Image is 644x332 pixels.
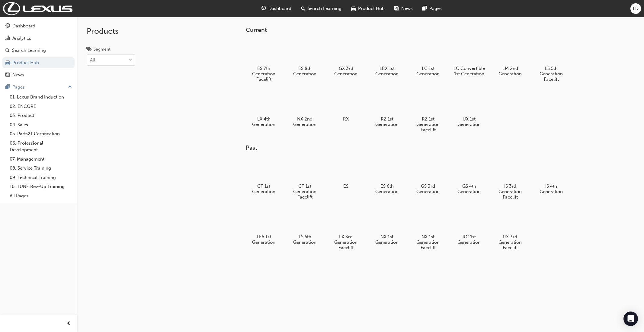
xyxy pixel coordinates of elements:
a: LM 2nd Generation [492,38,528,79]
span: guage-icon [261,5,266,12]
h5: RX [330,116,362,122]
h5: LC 1st Generation [412,66,444,77]
span: Pages [429,5,442,12]
span: down-icon [128,56,133,64]
a: 08. Service Training [7,164,75,173]
a: CT 1st Generation Facelift [287,156,323,202]
h2: Products [87,27,135,36]
a: 06. Professional Development [7,139,75,155]
a: ES 6th Generation [369,156,405,197]
a: UX 1st Generation [451,89,487,129]
a: News [2,69,75,80]
h5: UX 1st Generation [453,116,485,127]
a: ES 8th Generation [287,38,323,79]
a: ES [328,156,364,191]
a: LC 1st Generation [410,38,446,79]
h5: CT 1st Generation Facelift [289,183,321,200]
a: pages-iconPages [418,2,447,15]
h5: ES [330,183,362,189]
div: Analytics [12,35,31,42]
a: Dashboard [2,20,75,32]
span: tags-icon [87,47,91,52]
h5: LX 4th Generation [248,116,280,127]
a: RZ 1st Generation [369,89,405,129]
h5: LS 5th Generation Facelift [535,66,567,82]
span: pages-icon [5,85,10,90]
h5: NX 1st Generation [371,234,403,245]
img: Trak [3,2,72,15]
a: car-iconProduct Hub [346,2,389,15]
h5: IS 4th Generation [535,183,567,194]
h5: LFA 1st Generation [248,234,280,245]
a: 07. Management [7,155,75,164]
h5: RX 3rd Generation Facelift [494,234,526,250]
span: car-icon [351,5,356,12]
span: Dashboard [268,5,291,12]
h5: GX 3rd Generation [330,66,362,77]
h5: RZ 1st Generation [371,116,403,127]
a: IS 3rd Generation Facelift [492,156,528,202]
h3: Current [246,27,589,33]
a: LX 4th Generation [246,89,282,129]
div: Pages [12,84,25,91]
span: LD [633,5,639,12]
h5: LM 2nd Generation [494,66,526,77]
div: Open Intercom Messenger [623,312,638,326]
a: news-iconNews [389,2,418,15]
a: guage-iconDashboard [257,2,296,15]
h5: ES 8th Generation [289,66,321,77]
h3: Past [246,144,589,151]
a: 10. TUNE Rev-Up Training [7,182,75,191]
a: GS 4th Generation [451,156,487,197]
span: guage-icon [5,23,10,29]
a: RZ 1st Generation Facelift [410,89,446,135]
span: search-icon [5,48,10,53]
button: Pages [2,82,75,93]
h5: IS 3rd Generation Facelift [494,183,526,200]
a: 05. Parts21 Certification [7,129,75,139]
span: News [401,5,413,12]
span: pages-icon [422,5,427,12]
span: news-icon [5,72,10,78]
span: up-icon [68,83,72,91]
a: LBX 1st Generation [369,38,405,79]
span: car-icon [5,60,10,66]
h5: RC 1st Generation [453,234,485,245]
button: LD [630,3,641,14]
div: Search Learning [12,47,46,54]
a: LC Convertible 1st Generation [451,38,487,79]
a: ES 7th Generation Facelift [246,38,282,84]
h5: GS 3rd Generation [412,183,444,194]
span: chart-icon [5,36,10,41]
div: News [12,71,24,78]
h5: LS 5th Generation [289,234,321,245]
span: Product Hub [358,5,385,12]
a: CT 1st Generation [246,156,282,197]
div: Segment [94,46,111,52]
a: RX [328,89,364,124]
a: Search Learning [2,45,75,56]
a: Analytics [2,33,75,44]
h5: LC Convertible 1st Generation [453,66,485,77]
span: news-icon [394,5,399,12]
a: 04. Sales [7,120,75,130]
h5: LBX 1st Generation [371,66,403,77]
span: Search Learning [308,5,341,12]
a: RX 3rd Generation Facelift [492,207,528,253]
a: RC 1st Generation [451,207,487,247]
a: 02. ENCORE [7,102,75,111]
a: LS 5th Generation Facelift [533,38,569,84]
span: prev-icon [66,320,71,327]
a: 09. Technical Training [7,173,75,182]
h5: GS 4th Generation [453,183,485,194]
a: NX 1st Generation Facelift [410,207,446,253]
a: All Pages [7,191,75,201]
a: NX 2nd Generation [287,89,323,129]
h5: CT 1st Generation [248,183,280,194]
div: All [90,57,95,64]
a: LX 3rd Generation Facelift [328,207,364,253]
h5: LX 3rd Generation Facelift [330,234,362,250]
h5: NX 2nd Generation [289,116,321,127]
a: 03. Product [7,111,75,120]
